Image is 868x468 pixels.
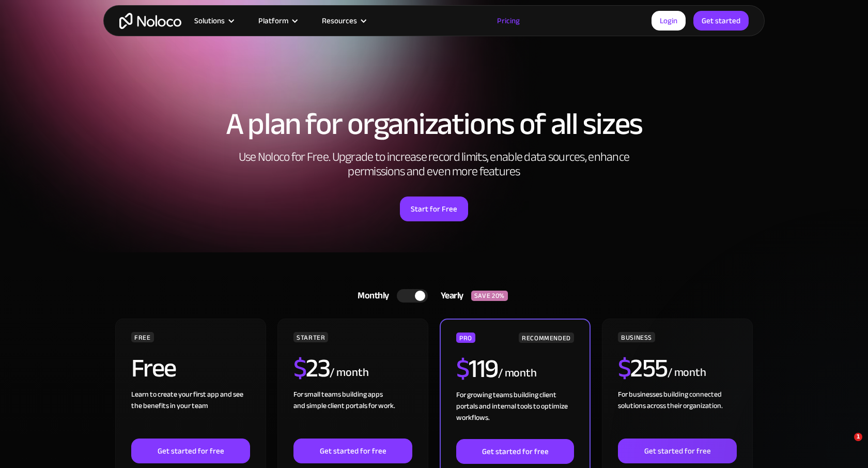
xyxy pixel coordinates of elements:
[854,433,862,441] span: 1
[293,344,306,392] span: $
[131,439,250,463] a: Get started for free
[131,355,176,381] h2: Free
[293,355,330,381] h2: 23
[519,333,574,343] div: RECOMMENDED
[618,389,737,439] div: For businesses building connected solutions across their organization. ‍
[498,365,537,382] div: / month
[456,439,574,464] a: Get started for free
[345,288,397,304] div: Monthly
[833,433,858,458] iframe: Intercom live chat
[245,14,309,27] div: Platform
[293,389,412,439] div: For small teams building apps and simple client portals for work. ‍
[618,355,668,381] h2: 255
[456,344,469,393] span: $
[194,14,225,27] div: Solutions
[652,11,686,31] a: Login
[618,332,655,342] div: BUSINESS
[471,291,508,301] div: SAVE 20%
[131,389,250,439] div: Learn to create your first app and see the benefits in your team ‍
[618,439,737,463] a: Get started for free
[322,14,357,27] div: Resources
[293,439,412,463] a: Get started for free
[456,333,475,343] div: PRO
[668,365,706,381] div: / month
[309,14,378,27] div: Resources
[456,356,498,382] h2: 119
[131,332,154,342] div: FREE
[293,332,328,342] div: STARTER
[693,11,749,31] a: Get started
[114,109,754,140] h1: A plan for organizations of all sizes
[119,13,181,29] a: home
[400,197,468,221] a: Start for Free
[227,150,641,179] h2: Use Noloco for Free. Upgrade to increase record limits, enable data sources, enhance permissions ...
[428,288,471,304] div: Yearly
[618,344,631,392] span: $
[456,389,574,439] div: For growing teams building client portals and internal tools to optimize workflows.
[181,14,245,27] div: Solutions
[258,14,288,27] div: Platform
[330,365,368,381] div: / month
[484,14,533,27] a: Pricing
